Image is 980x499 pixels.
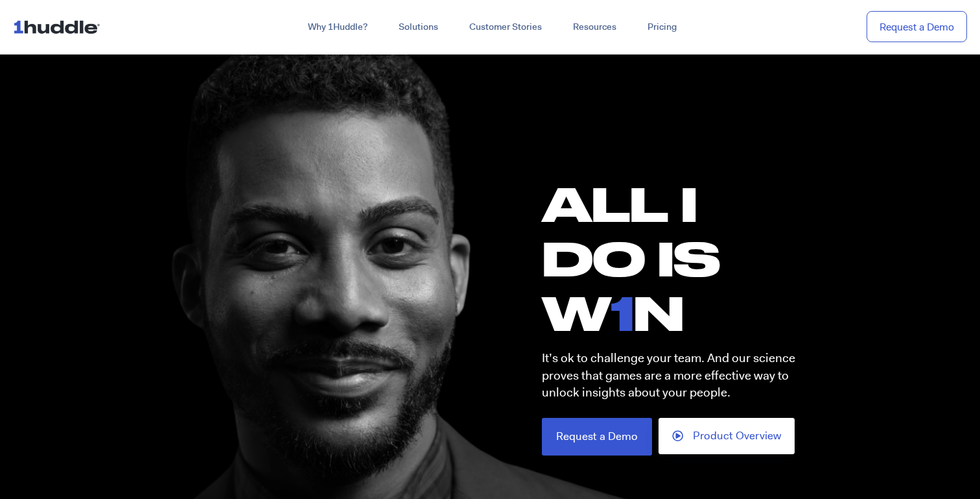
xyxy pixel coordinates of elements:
a: Customer Stories [454,16,557,39]
a: Why 1Huddle? [292,16,383,39]
p: It’s ok to challenge your team. And our science proves that games are a more effective way to unl... [542,350,814,402]
a: Request a Demo [542,418,652,456]
img: ... [13,14,106,39]
a: Solutions [383,16,454,39]
a: Product Overview [659,418,795,454]
a: Request a Demo [867,11,967,43]
span: 1 [611,285,634,340]
a: Resources [557,16,632,39]
span: Product Overview [693,430,781,442]
a: Pricing [632,16,692,39]
span: Request a Demo [556,431,638,442]
h1: ALL I DO IS W N [542,176,827,340]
